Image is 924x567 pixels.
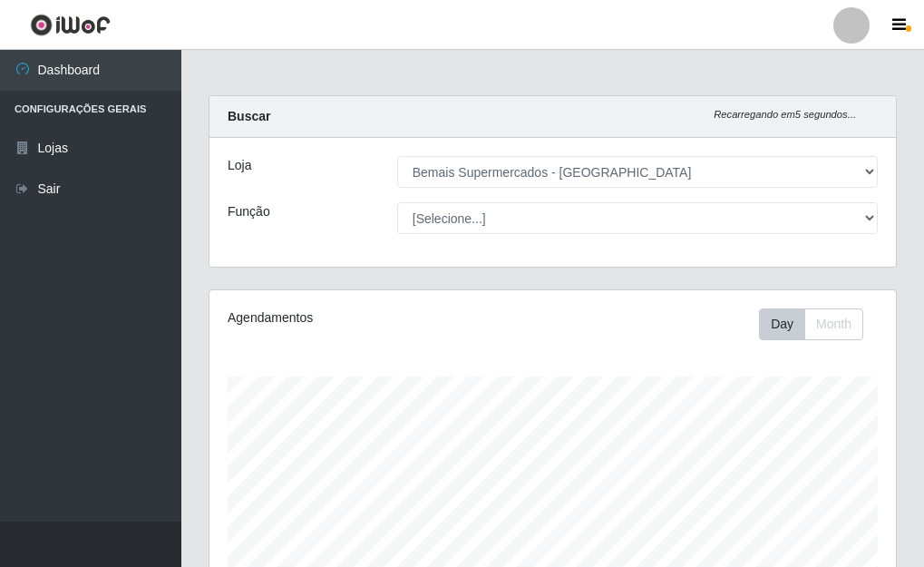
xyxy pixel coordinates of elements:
strong: Buscar [228,109,270,123]
div: Agendamentos [228,308,482,327]
div: First group [759,308,863,340]
div: Toolbar with button groups [759,308,878,340]
label: Loja [228,156,251,175]
label: Função [228,202,270,221]
button: Day [759,308,805,340]
i: Recarregando em 5 segundos... [714,109,856,120]
img: CoreUI Logo [30,14,111,36]
button: Month [804,308,863,340]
